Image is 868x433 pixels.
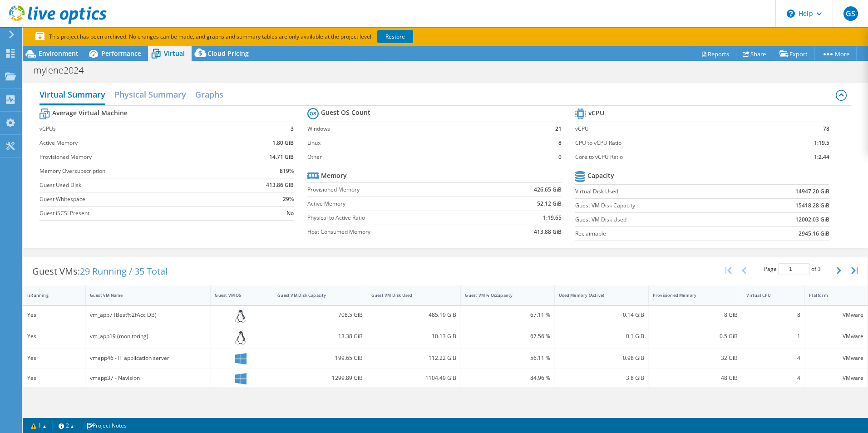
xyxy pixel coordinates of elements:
div: VMware [809,373,863,383]
b: Average Virtual Machine [52,108,128,118]
label: Core to vCPU Ratio [575,153,771,162]
div: Guest VM Name [90,292,196,298]
b: vCPU [588,108,604,118]
div: Guest VM OS [215,292,258,298]
a: 2 [52,420,80,431]
div: 4 [746,353,800,363]
b: Capacity [587,171,614,180]
b: 413.86 GiB [266,181,294,190]
b: 8 [558,138,562,148]
b: 2945.16 GiB [799,229,829,238]
div: Used Memory (Active) [559,292,633,298]
p: This project has been archived. No changes can be made, and graphs and summary tables are only av... [35,32,480,42]
h2: Virtual Summary [39,85,105,105]
div: Guest VM Disk Used [371,292,446,298]
div: Yes [27,373,81,383]
h2: Graphs [195,85,223,103]
div: VMware [809,353,863,363]
span: Page of [764,263,821,275]
div: Yes [27,331,81,341]
div: 3.8 GiB [559,373,644,383]
label: Guest VM Disk Used [575,215,741,224]
div: vmapp46 - IT application server [90,353,207,363]
a: Restore [377,30,413,43]
div: 1299.89 GiB [277,373,363,383]
div: VMware [809,310,863,320]
a: More [814,47,857,61]
svg: \n [787,10,795,18]
div: 0.1 GiB [559,331,644,341]
a: Reports [693,47,736,61]
span: Cloud Pricing [207,49,249,58]
div: 0.14 GiB [559,310,644,320]
label: Physical to Active Ratio [307,213,488,222]
div: Yes [27,310,81,320]
div: vm_app7 (Best%2fAcc DB) [90,310,207,320]
span: 3 [818,265,821,273]
div: 0.98 GiB [559,353,644,363]
label: Windows [307,124,538,133]
label: Other [307,153,538,162]
div: Virtual CPU [746,292,789,298]
div: vmapp37 - Navision [90,373,207,383]
label: Guest VM Disk Capacity [575,201,741,210]
a: 1 [25,420,53,431]
b: 1.80 GiB [272,138,294,148]
a: Project Notes [80,420,133,431]
label: Active Memory [39,138,233,148]
h1: mylene2024 [30,65,98,75]
label: Guest iSCSI Present [39,209,233,218]
b: 3 [291,124,294,133]
b: 14.71 GiB [269,153,294,162]
div: 199.65 GiB [277,353,363,363]
div: 485.19 GiB [371,310,457,320]
input: jump to page [778,263,810,275]
b: 29% [283,195,294,204]
div: 1104.49 GiB [371,373,457,383]
div: 8 [746,310,800,320]
label: Guest Used Disk [39,181,233,190]
label: Memory Oversubscription [39,167,233,176]
a: Share [736,47,773,61]
b: Memory [321,171,347,180]
b: 78 [823,124,829,133]
div: 10.13 GiB [371,331,457,341]
div: Provisioned Memory [653,292,727,298]
div: Yes [27,353,81,363]
label: Virtual Disk Used [575,187,741,196]
div: Guest VM % Occupancy [465,292,539,298]
b: 15418.28 GiB [795,201,829,210]
span: Environment [39,49,79,58]
b: 14947.20 GiB [795,187,829,196]
b: Guest OS Count [321,108,370,117]
div: 708.5 GiB [277,310,363,320]
h2: Physical Summary [114,85,186,103]
b: 819% [280,167,294,176]
span: Virtual [164,49,185,58]
b: 413.88 GiB [534,227,562,236]
span: 29 Running / 35 Total [80,265,168,277]
label: Guest Whitespace [39,195,233,204]
div: Platform [809,292,853,298]
b: 426.65 GiB [534,185,562,194]
span: Performance [101,49,141,58]
b: 12002.03 GiB [795,215,829,224]
div: Guest VMs: [23,257,177,285]
div: Guest VM Disk Capacity [277,292,352,298]
b: 0 [558,153,562,162]
div: VMware [809,331,863,341]
label: Active Memory [307,199,488,208]
label: Provisioned Memory [307,185,488,194]
b: 1:19.5 [814,138,829,148]
label: vCPUs [39,124,233,133]
b: 21 [555,124,562,133]
label: CPU to vCPU Ratio [575,138,771,148]
div: 56.11 % [465,353,550,363]
label: vCPU [575,124,771,133]
div: 4 [746,373,800,383]
span: GS [843,6,858,21]
div: vm_app19 (monitoring) [90,331,207,341]
div: 112.22 GiB [371,353,457,363]
a: Export [773,47,815,61]
div: 84.96 % [465,373,550,383]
